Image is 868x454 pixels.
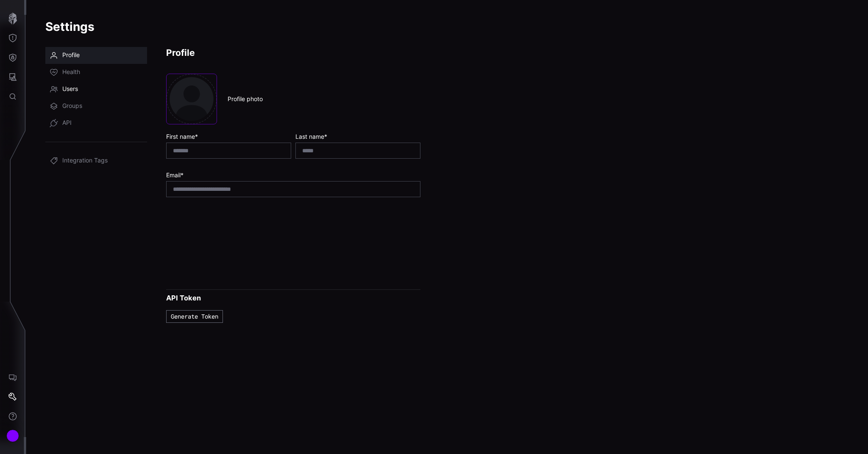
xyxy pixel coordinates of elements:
[166,294,420,303] h3: API Token
[228,95,263,103] label: Profile photo
[45,81,147,98] a: Users
[62,85,78,94] span: Users
[62,51,80,60] span: Profile
[45,64,147,81] a: Health
[62,119,72,127] span: API
[45,19,849,34] h1: Settings
[62,157,108,165] span: Integration Tags
[62,102,82,110] span: Groups
[62,68,80,77] span: Health
[166,310,223,323] button: Generate Token
[45,152,147,169] a: Integration Tags
[166,133,291,140] label: First name *
[45,98,147,115] a: Groups
[295,133,420,140] label: Last name *
[45,47,147,64] a: Profile
[45,115,147,132] a: API
[166,171,420,179] label: Email *
[166,47,420,58] h2: Profile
